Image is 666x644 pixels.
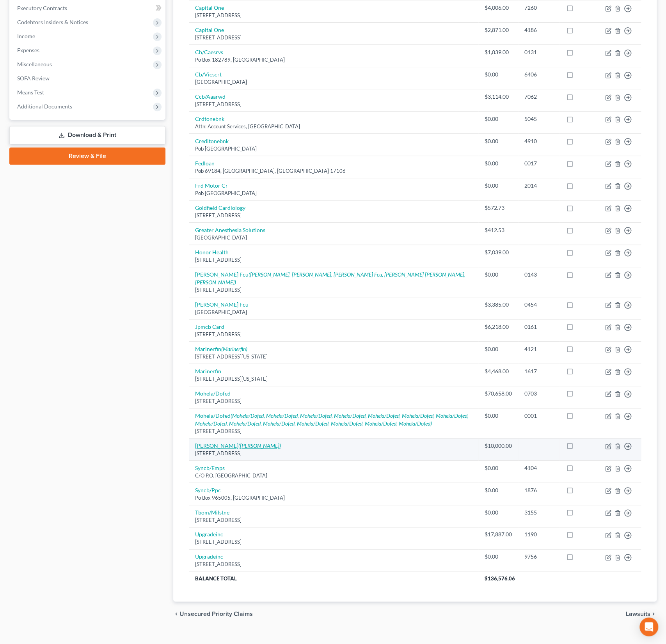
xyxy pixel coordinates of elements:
div: 0143 [524,271,554,279]
i: (Mohela/Dofed, Mohela/Dofed, Mohela/Dofed, Mohela/Dofed, Mohela/Dofed, Mohela/Dofed, Mohela/Dofed... [195,412,469,427]
span: Additional Documents [17,103,72,110]
div: C/O P.O. [GEOGRAPHIC_DATA] [195,472,472,479]
a: Marinerfin(Marinerfin) [195,346,247,352]
div: 4910 [524,137,554,145]
div: [GEOGRAPHIC_DATA] [195,309,472,316]
div: 7260 [524,4,554,12]
a: SOFA Review [11,71,165,85]
a: Honor Health [195,249,229,255]
div: $3,385.00 [485,301,512,309]
a: Syncb/Ppc [195,487,221,493]
a: Frd Motor Cr [195,182,228,189]
span: Income [17,33,35,39]
i: ([PERSON_NAME], [PERSON_NAME], [PERSON_NAME] Fcu, [PERSON_NAME] [PERSON_NAME], [PERSON_NAME]) [195,271,465,286]
div: 3155 [524,509,554,516]
a: Capital One [195,27,224,33]
div: $0.00 [485,271,512,279]
div: $1,839.00 [485,48,512,56]
a: Review & File [9,147,165,165]
span: SOFA Review [17,75,50,82]
a: Executory Contracts [11,1,165,15]
div: 0454 [524,301,554,309]
a: Greater Anesthesia Solutions [195,227,265,233]
div: $0.00 [485,182,512,190]
span: Expenses [17,47,39,53]
div: [STREET_ADDRESS][US_STATE] [195,353,472,360]
div: Po Box 182789, [GEOGRAPHIC_DATA] [195,56,472,64]
span: Unsecured Priority Claims [179,611,253,617]
a: Goldfield Cardiology [195,204,245,211]
div: [GEOGRAPHIC_DATA] [195,78,472,86]
div: $0.00 [485,509,512,516]
div: $3,114.00 [485,93,512,101]
div: $0.00 [485,486,512,494]
div: $0.00 [485,464,512,472]
div: 1876 [524,486,554,494]
div: $0.00 [485,137,512,145]
span: Means Test [17,89,44,96]
a: Cb/Caesrvs [195,49,223,55]
a: [PERSON_NAME]([PERSON_NAME]) [195,442,281,449]
div: $4,006.00 [485,4,512,12]
a: Ccb/Aaarwd [195,93,226,100]
a: Fedloan [195,160,215,167]
a: Crdtonebnk [195,115,224,122]
a: Cb/Vicscrt [195,71,222,78]
div: 9756 [524,553,554,561]
a: Download & Print [9,126,165,144]
div: Pob 69184, [GEOGRAPHIC_DATA], [GEOGRAPHIC_DATA] 17106 [195,167,472,175]
div: 6406 [524,71,554,78]
div: $6,218.00 [485,323,512,331]
span: Miscellaneous [17,61,52,67]
a: Jpmcb Card [195,323,224,330]
div: $0.00 [485,412,512,420]
div: 5045 [524,115,554,123]
div: [STREET_ADDRESS] [195,516,472,524]
div: $0.00 [485,345,512,353]
div: $0.00 [485,71,512,78]
button: Lawsuits chevron_right [626,611,657,617]
span: Executory Contracts [17,5,67,11]
div: [STREET_ADDRESS] [195,34,472,41]
div: [STREET_ADDRESS] [195,212,472,219]
a: Capital One [195,4,224,11]
div: Pob [GEOGRAPHIC_DATA] [195,145,472,153]
span: Codebtors Insiders & Notices [17,19,88,25]
i: chevron_left [173,611,179,617]
div: 0703 [524,390,554,397]
div: Pob [GEOGRAPHIC_DATA] [195,190,472,197]
div: [STREET_ADDRESS] [195,538,472,546]
div: $10,000.00 [485,442,512,450]
div: [STREET_ADDRESS][US_STATE] [195,375,472,383]
a: Tbom/Milstne [195,509,229,516]
a: Mohela/Dofed(Mohela/Dofed, Mohela/Dofed, Mohela/Dofed, Mohela/Dofed, Mohela/Dofed, Mohela/Dofed, ... [195,412,469,427]
div: [STREET_ADDRESS] [195,397,472,405]
div: [STREET_ADDRESS] [195,450,472,457]
div: 2014 [524,182,554,190]
th: Balance Total [189,571,478,585]
i: (Marinerfin) [221,346,247,352]
i: chevron_right [650,611,657,617]
div: [STREET_ADDRESS] [195,101,472,108]
div: $0.00 [485,115,512,123]
div: $412.53 [485,226,512,234]
div: $572.73 [485,204,512,212]
div: 4121 [524,345,554,353]
div: $7,039.00 [485,248,512,256]
div: $2,871.00 [485,26,512,34]
a: Syncb/Emps [195,465,225,471]
div: 1190 [524,530,554,538]
div: $17,887.00 [485,530,512,538]
div: $70,658.00 [485,390,512,397]
a: [PERSON_NAME] Fcu([PERSON_NAME], [PERSON_NAME], [PERSON_NAME] Fcu, [PERSON_NAME] [PERSON_NAME], [... [195,271,465,286]
div: Attn: Account Services, [GEOGRAPHIC_DATA] [195,123,472,130]
a: Mohela/Dofed [195,390,231,397]
div: [STREET_ADDRESS] [195,286,472,294]
span: Lawsuits [626,611,650,617]
div: [STREET_ADDRESS] [195,561,472,568]
div: 4104 [524,464,554,472]
div: [GEOGRAPHIC_DATA] [195,234,472,241]
div: 1617 [524,367,554,375]
div: $0.00 [485,553,512,561]
div: [STREET_ADDRESS] [195,12,472,19]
